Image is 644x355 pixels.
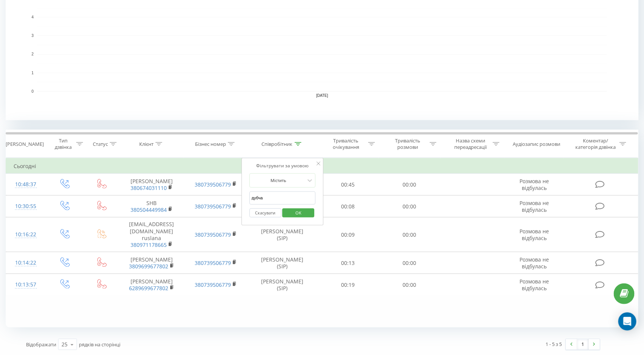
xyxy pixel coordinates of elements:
[120,174,184,196] td: [PERSON_NAME]
[450,138,491,150] div: Назва схеми переадресації
[195,181,231,188] a: 380739506779
[248,274,317,296] td: [PERSON_NAME] (SIP)
[316,94,328,98] text: [DATE]
[288,207,309,219] span: OK
[14,199,38,214] div: 10:30:55
[520,199,549,213] span: Розмова не відбулась
[93,141,108,147] div: Статус
[317,217,379,252] td: 00:09
[131,241,167,248] a: 380971178665
[317,174,379,196] td: 00:45
[577,339,589,350] a: 1
[326,138,366,150] div: Тривалість очікування
[195,281,231,288] a: 380739506779
[520,228,549,242] span: Розмова не відбулась
[79,341,120,348] span: рядків на сторінці
[195,203,231,210] a: 380739506779
[379,196,441,217] td: 00:00
[379,217,441,252] td: 00:00
[14,277,38,292] div: 10:13:57
[31,71,34,75] text: 1
[262,141,293,147] div: Співробітник
[573,138,618,150] div: Коментар/категорія дзвінка
[249,162,316,170] div: Фільтрувати за умовою
[520,177,549,191] span: Розмова не відбулась
[249,208,281,218] button: Скасувати
[6,159,638,174] td: Сьогодні
[14,256,38,270] div: 10:14:22
[120,196,184,217] td: SHB
[26,341,56,348] span: Відображати
[248,252,317,274] td: [PERSON_NAME] (SIP)
[249,191,316,205] input: Введіть значення
[131,206,167,213] a: 380504449984
[317,274,379,296] td: 00:19
[520,278,549,292] span: Розмова не відбулась
[379,274,441,296] td: 00:00
[6,141,44,147] div: [PERSON_NAME]
[31,15,34,19] text: 4
[195,141,226,147] div: Бізнес номер
[131,184,167,191] a: 380674031110
[120,217,184,252] td: [EMAIL_ADDRESS][DOMAIN_NAME] ruslana
[61,341,68,348] div: 25
[129,263,168,270] a: 3809699677802
[195,259,231,266] a: 380739506779
[317,252,379,274] td: 00:13
[31,89,34,93] text: 0
[283,208,315,218] button: OK
[387,138,428,150] div: Тривалість розмови
[513,141,561,147] div: Аудіозапис розмови
[31,52,34,57] text: 2
[379,174,441,196] td: 00:00
[14,177,38,192] div: 10:48:37
[120,252,184,274] td: [PERSON_NAME]
[618,312,636,331] div: Open Intercom Messenger
[120,274,184,296] td: [PERSON_NAME]
[31,34,34,38] text: 3
[546,340,562,348] div: 1 - 5 з 5
[520,256,549,270] span: Розмова не відбулась
[248,217,317,252] td: [PERSON_NAME] (SIP)
[195,231,231,238] a: 380739506779
[52,138,74,150] div: Тип дзвінка
[379,252,441,274] td: 00:00
[129,285,168,292] a: 6289699677802
[14,227,38,242] div: 10:16:22
[139,141,154,147] div: Клієнт
[317,196,379,217] td: 00:08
